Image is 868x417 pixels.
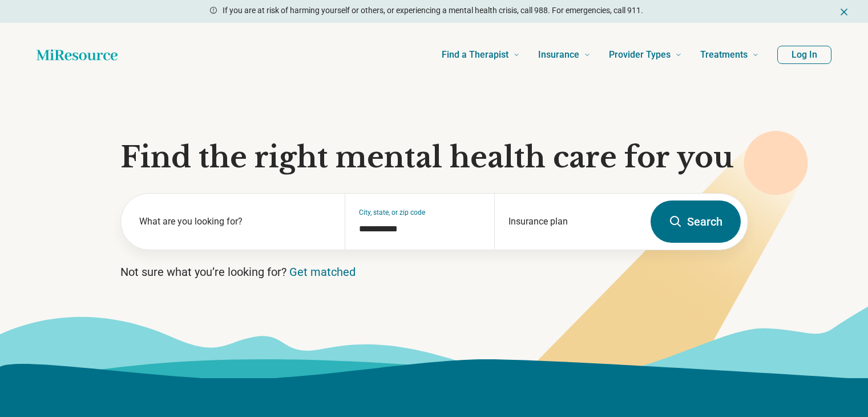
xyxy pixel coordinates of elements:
p: Not sure what you’re looking for? [120,264,748,280]
button: Log In [777,46,831,64]
button: Search [651,201,741,243]
h1: Find the right mental health care for you [120,141,748,175]
label: What are you looking for? [139,215,332,228]
span: Provider Types [609,47,671,63]
a: Treatments [700,32,759,78]
span: Insurance [538,47,579,63]
a: Find a Therapist [442,32,520,78]
button: Dismiss [838,5,850,18]
a: Home page [37,43,118,66]
a: Get matched [289,265,356,279]
span: Treatments [700,47,748,63]
p: If you are at risk of harming yourself or others, or experiencing a mental health crisis, call 98... [223,5,643,17]
span: Find a Therapist [442,47,508,63]
a: Insurance [538,32,591,78]
a: Provider Types [609,32,682,78]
